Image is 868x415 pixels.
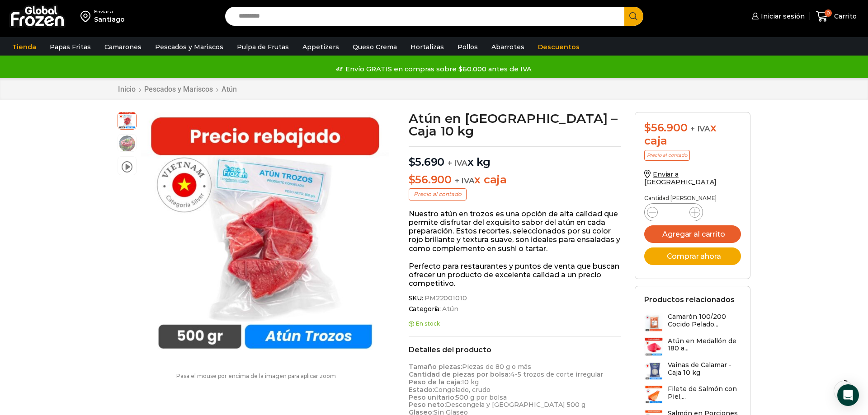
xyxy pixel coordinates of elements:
[45,38,95,56] a: Papas Fritas
[668,313,741,328] h3: Camarón 100/200 Cocido Pelado...
[644,170,717,186] a: Enviar a [GEOGRAPHIC_DATA]
[644,195,741,201] p: Cantidad [PERSON_NAME]
[118,85,237,93] nav: Breadcrumb
[118,135,136,153] span: foto tartaro atun
[644,225,741,243] button: Agregar al carrito
[348,38,401,56] a: Queso Crema
[409,401,446,409] strong: Peso neto:
[298,38,344,56] a: Appetizers
[409,305,622,313] span: Categoría:
[151,38,228,56] a: Pescados y Mariscos
[409,210,622,253] p: Nuestro atún en trozos es una opción de alta calidad que permite disfrutar del exquisito sabor de...
[668,361,741,377] h3: Vainas de Calamar - Caja 10 kg
[144,85,213,93] a: Pescados y Mariscos
[100,38,146,56] a: Camarones
[409,173,452,186] bdi: 56.900
[644,121,741,148] div: x caja
[406,38,448,56] a: Hortalizas
[80,9,94,24] img: address-field-icon.svg
[832,12,857,21] span: Carrito
[409,386,434,394] strong: Estado:
[644,313,741,332] a: Camarón 100/200 Cocido Pelado...
[825,9,832,17] span: 0
[423,294,467,302] span: PM22001010
[644,337,741,357] a: Atún en Medallón de 180 a...
[814,6,859,27] a: 0 Carrito
[448,159,467,168] span: + IVA
[759,12,805,21] span: Iniciar sesión
[837,384,859,406] div: Open Intercom Messenger
[644,121,687,134] bdi: 56.900
[94,15,125,24] div: Santiago
[409,294,622,302] span: SKU:
[487,38,529,56] a: Abarrotes
[118,373,395,379] p: Pasa el mouse por encima de la imagen para aplicar zoom
[409,378,462,386] strong: Peso de la caja:
[453,38,482,56] a: Pollos
[409,345,622,354] h2: Detalles del producto
[668,385,741,401] h3: Filete de Salmón con Piel,...
[644,385,741,405] a: Filete de Salmón con Piel,...
[409,155,415,168] span: $
[409,363,462,371] strong: Tamaño piezas:
[232,38,293,56] a: Pulpa de Frutas
[409,173,415,186] span: $
[644,121,651,134] span: $
[409,262,622,288] p: Perfecto para restaurantes y puntos de venta que buscan ofrecer un producto de excelente calidad ...
[409,321,622,327] p: En stock
[668,337,741,353] h3: Atún en Medallón de 180 a...
[409,155,445,168] bdi: 5.690
[690,124,710,133] span: + IVA
[409,146,622,169] p: x kg
[409,173,622,187] p: x caja
[409,393,456,401] strong: Peso unitario:
[750,7,805,25] a: Iniciar sesión
[644,150,690,161] p: Precio al contado
[118,85,136,93] a: Inicio
[409,112,622,137] h1: Atún en [GEOGRAPHIC_DATA] – Caja 10 kg
[441,305,458,313] a: Atún
[8,38,41,56] a: Tienda
[644,295,735,304] h2: Productos relacionados
[118,111,136,129] span: atun trozo
[221,85,237,93] a: Atún
[624,7,643,26] button: Search button
[644,361,741,381] a: Vainas de Calamar - Caja 10 kg
[665,206,682,219] input: Product quantity
[644,247,741,265] button: Comprar ahora
[455,176,475,185] span: + IVA
[94,9,125,15] div: Enviar a
[409,370,510,378] strong: Cantidad de piezas por bolsa:
[409,188,467,200] p: Precio al contado
[533,38,584,56] a: Descuentos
